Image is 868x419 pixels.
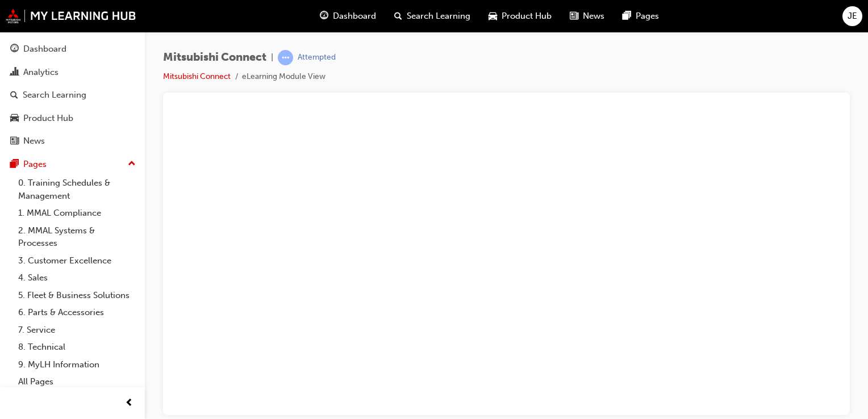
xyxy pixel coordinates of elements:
[14,338,140,356] a: 8. Technical
[5,154,140,175] button: Pages
[5,108,140,129] a: Product Hub
[242,70,325,83] li: eLearning Module View
[394,9,402,23] span: search-icon
[5,62,140,83] a: Analytics
[163,51,266,64] span: Mitsubishi Connect
[271,51,273,64] span: |
[14,269,140,287] a: 4. Sales
[23,158,47,171] div: Pages
[163,72,231,81] a: Mitsubishi Connect
[5,85,140,106] a: Search Learning
[23,112,73,125] div: Product Hub
[278,50,293,65] span: learningRecordVerb_ATTEMPT-icon
[14,321,140,339] a: 7. Service
[320,9,328,23] span: guage-icon
[385,5,479,28] a: search-iconSearch Learning
[623,9,631,23] span: pages-icon
[14,222,140,252] a: 2. MMAL Systems & Processes
[583,10,604,23] span: News
[23,135,45,148] div: News
[128,157,136,171] span: up-icon
[5,36,140,154] button: DashboardAnalyticsSearch LearningProduct HubNews
[489,9,497,23] span: car-icon
[14,304,140,321] a: 6. Parts & Accessories
[311,5,385,28] a: guage-iconDashboard
[10,68,19,78] span: chart-icon
[10,160,19,170] span: pages-icon
[23,66,59,79] div: Analytics
[10,44,19,55] span: guage-icon
[6,9,136,23] img: mmal
[14,373,140,391] a: All Pages
[614,5,668,28] a: pages-iconPages
[298,52,336,63] div: Attempted
[23,89,86,102] div: Search Learning
[10,136,19,146] span: news-icon
[333,10,376,23] span: Dashboard
[14,174,140,204] a: 0. Training Schedules & Management
[848,10,857,23] span: JE
[10,114,19,124] span: car-icon
[570,9,578,23] span: news-icon
[502,10,552,23] span: Product Hub
[479,5,561,28] a: car-iconProduct Hub
[5,131,140,152] a: News
[636,10,659,23] span: Pages
[14,287,140,304] a: 5. Fleet & Business Solutions
[842,6,862,26] button: JE
[14,204,140,222] a: 1. MMAL Compliance
[407,10,470,23] span: Search Learning
[14,252,140,270] a: 3. Customer Excellence
[10,90,18,100] span: search-icon
[5,39,140,60] a: Dashboard
[561,5,614,28] a: news-iconNews
[14,356,140,374] a: 9. MyLH Information
[125,396,133,410] span: prev-icon
[23,43,66,56] div: Dashboard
